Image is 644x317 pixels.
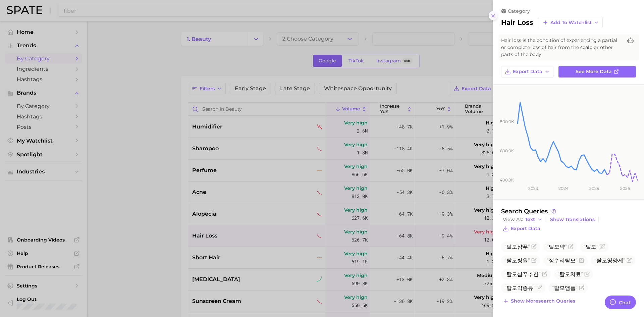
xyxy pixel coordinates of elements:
[531,258,537,263] button: Flag as miscategorized or irrelevant
[513,69,542,74] span: Export Data
[501,297,577,306] button: Show moresearch queries
[579,258,584,263] button: Flag as miscategorized or irrelevant
[504,244,530,250] span: 탈모샴푸
[627,258,632,263] button: Flag as miscategorized or irrelevant
[531,244,537,249] button: Flag as miscategorized or irrelevant
[547,257,578,264] span: 정수리탈모
[508,8,530,14] span: category
[584,244,598,250] span: 탈모
[550,20,592,25] span: Add to Watchlist
[600,244,605,249] button: Flag as miscategorized or irrelevant
[558,186,569,191] tspan: 2024
[579,285,584,290] button: Flag as miscategorized or irrelevant
[584,271,590,277] button: Flag as miscategorized or irrelevant
[511,226,540,231] span: Export Data
[501,224,542,233] button: Export Data
[552,285,578,291] span: 탈모앰플
[558,66,636,77] a: See more data
[525,218,535,221] span: Text
[568,244,574,249] button: Flag as miscategorized or irrelevant
[620,186,630,191] tspan: 2026
[501,208,557,215] span: Search Queries
[504,271,541,277] span: 탈모샴푸추천
[504,257,530,264] span: 탈모병원
[511,298,575,304] span: Show more search queries
[537,285,542,290] button: Flag as miscategorized or irrelevant
[539,17,603,28] button: Add to Watchlist
[576,69,612,74] span: See more data
[550,217,595,222] span: Show Translations
[500,177,514,182] tspan: 400.0k
[503,218,523,221] span: View As
[501,215,544,224] button: View AsText
[501,37,623,58] span: Hair loss is the condition of experiencing a partial or complete loss of hair from the scalp or o...
[528,186,538,191] tspan: 2023
[557,271,583,277] span: 탈모치료
[547,244,567,250] span: 탈모약
[501,18,533,27] h2: hair loss
[542,271,547,277] button: Flag as miscategorized or irrelevant
[501,66,553,77] button: Export Data
[594,257,625,264] span: 탈모영양제
[500,119,514,124] tspan: 800.0k
[589,186,599,191] tspan: 2025
[504,285,535,291] span: 탈모약종류
[500,148,514,153] tspan: 600.0k
[548,215,596,224] button: Show Translations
